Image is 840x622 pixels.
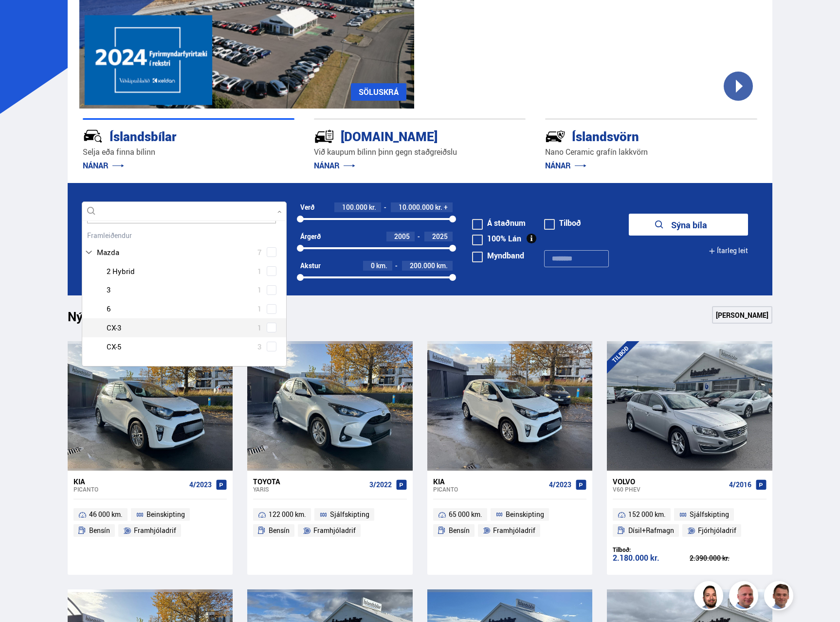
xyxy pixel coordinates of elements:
[253,486,365,493] div: Yaris
[369,481,392,489] span: 3/2022
[432,232,448,241] span: 2025
[269,525,290,536] span: Bensín
[472,235,521,242] label: 100% Lán
[97,245,119,259] span: Mazda
[766,583,795,612] img: FbJEzSuNWCJXmdc-.webp
[189,481,212,489] span: 4/2023
[410,261,435,270] span: 200.000
[314,146,526,158] p: Við kaupum bílinn þinn gegn staðgreiðslu
[545,127,722,144] div: Íslandsvörn
[628,509,666,520] span: 152 000 km.
[376,262,387,270] span: km.
[300,233,321,240] div: Árgerð
[146,509,185,520] span: Beinskipting
[314,127,491,144] div: [DOMAIN_NAME]
[545,160,586,171] a: NÁNAR
[698,525,736,536] span: Fjórhjóladrif
[68,471,233,575] a: Kia Picanto 4/2023 46 000 km. Beinskipting Bensín Framhjóladrif
[449,509,482,520] span: 65 000 km.
[257,340,262,354] span: 3
[269,509,306,520] span: 122 000 km.
[257,283,262,297] span: 1
[257,245,262,259] span: 7
[351,83,406,101] a: SÖLUSKRÁ
[369,203,376,211] span: kr.
[545,146,757,158] p: Nano Ceramic grafín lakkvörn
[73,477,185,486] div: Kia
[545,126,566,146] img: -Svtn6bYgwAsiwNX.svg
[712,306,772,324] a: [PERSON_NAME]
[313,525,356,536] span: Framhjóladrif
[253,477,365,486] div: Toyota
[300,262,321,270] div: Akstur
[628,525,674,536] span: Dísil+Rafmagn
[695,583,725,612] img: nhp88E3Fdnt1Opn2.png
[68,309,146,329] h1: Nýtt á skrá
[73,486,185,493] div: Picanto
[544,219,581,227] label: Tilboð
[394,232,410,241] span: 2005
[613,546,690,553] div: Tilboð:
[83,126,103,146] img: JRvxyua_JYH6wB4c.svg
[437,262,448,270] span: km.
[134,525,176,536] span: Framhjóladrif
[449,525,470,536] span: Bensín
[613,554,690,562] div: 2.180.000 kr.
[472,252,524,259] label: Myndband
[549,481,571,489] span: 4/2023
[427,471,592,575] a: Kia Picanto 4/2023 65 000 km. Beinskipting Bensín Framhjóladrif
[729,481,751,489] span: 4/2016
[89,525,110,536] span: Bensín
[472,219,526,227] label: Á staðnum
[247,471,412,575] a: Toyota Yaris 3/2022 122 000 km. Sjálfskipting Bensín Framhjóladrif
[506,509,544,520] span: Beinskipting
[613,477,725,486] div: Volvo
[89,509,123,520] span: 46 000 km.
[690,509,729,520] span: Sjálfskipting
[314,160,355,171] a: NÁNAR
[629,214,748,236] button: Sýna bíla
[8,4,37,33] button: Opna LiveChat spjallviðmót
[342,202,367,212] span: 100.000
[83,160,124,171] a: NÁNAR
[730,583,760,612] img: siFngHWaQ9KaOqBr.png
[493,525,535,536] span: Framhjóladrif
[433,486,545,493] div: Picanto
[83,127,260,144] div: Íslandsbílar
[607,471,772,575] a: Volvo V60 PHEV 4/2016 152 000 km. Sjálfskipting Dísil+Rafmagn Fjórhjóladrif Tilboð: 2.180.000 kr....
[314,126,334,146] img: tr5P-W3DuiFaO7aO.svg
[300,203,314,211] div: Verð
[444,203,448,211] span: +
[399,202,434,212] span: 10.000.000
[690,555,767,562] div: 2.390.000 kr.
[435,203,442,211] span: kr.
[371,261,375,270] span: 0
[613,486,725,493] div: V60 PHEV
[257,302,262,316] span: 1
[257,321,262,335] span: 1
[433,477,545,486] div: Kia
[709,240,748,262] button: Ítarleg leit
[257,264,262,278] span: 1
[83,146,294,158] p: Selja eða finna bílinn
[330,509,369,520] span: Sjálfskipting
